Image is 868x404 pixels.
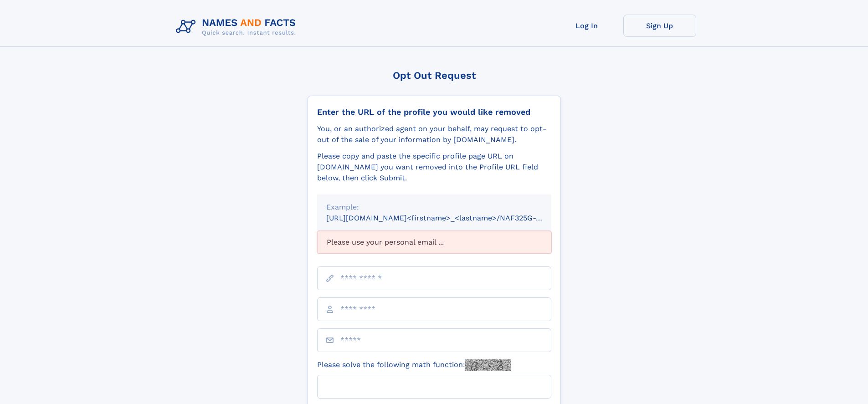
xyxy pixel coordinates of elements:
div: You, or an authorized agent on your behalf, may request to opt-out of the sale of your informatio... [317,123,551,145]
img: Logo Names and Facts [172,15,303,39]
div: Enter the URL of the profile you would like removed [317,107,551,117]
small: [URL][DOMAIN_NAME]<firstname>_<lastname>/NAF325G-xxxxxxxx [326,214,569,222]
div: Example: [326,202,542,213]
div: Opt Out Request [308,70,561,81]
a: Sign Up [623,15,696,37]
div: Please copy and paste the specific profile page URL on [DOMAIN_NAME] you want removed into the Pr... [317,151,551,184]
div: Please use your personal email ... [317,231,551,254]
a: Log In [550,15,623,37]
label: Please solve the following math function: [317,359,511,371]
